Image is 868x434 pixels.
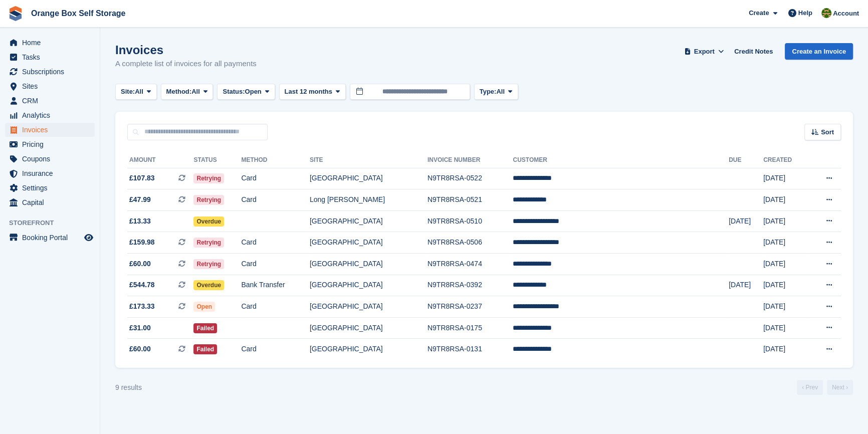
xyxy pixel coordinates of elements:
span: Retrying [193,195,224,205]
span: All [496,87,505,97]
span: Booking Portal [22,231,82,245]
td: N9TR8RSA-0521 [427,189,513,211]
td: [DATE] [763,296,808,318]
a: menu [5,152,95,166]
span: Open [245,87,262,97]
span: £173.33 [129,301,155,312]
td: Card [241,339,309,360]
span: £13.33 [129,216,151,227]
td: N9TR8RSA-0474 [427,254,513,275]
button: Type: All [474,84,518,100]
button: Status: Open [217,84,275,100]
a: menu [5,65,95,79]
nav: Page [795,380,855,395]
a: Orange Box Self Storage [27,5,130,22]
a: Create an Invoice [785,43,853,60]
span: Last 12 months [285,87,332,97]
td: [GEOGRAPHIC_DATA] [310,339,427,360]
td: N9TR8RSA-0175 [427,317,513,339]
span: All [191,87,200,97]
span: £544.78 [129,280,155,290]
a: menu [5,123,95,137]
th: Customer [513,152,729,168]
th: Method [241,152,309,168]
span: Account [833,9,859,19]
td: N9TR8RSA-0510 [427,210,513,232]
span: Home [22,36,82,50]
span: £31.00 [129,323,151,333]
span: £159.98 [129,237,155,248]
span: Sites [22,79,82,93]
td: Card [241,168,309,189]
span: Invoices [22,123,82,137]
span: Overdue [193,216,224,227]
span: Export [694,47,715,57]
td: N9TR8RSA-0392 [427,275,513,296]
div: 9 results [115,382,142,393]
h1: Invoices [115,43,257,57]
td: Card [241,254,309,275]
td: [DATE] [763,189,808,211]
a: Preview store [83,232,95,244]
button: Method: All [161,84,213,100]
span: Failed [193,344,217,354]
span: CRM [22,94,82,108]
a: menu [5,79,95,93]
td: [DATE] [763,232,808,254]
td: Card [241,296,309,318]
a: menu [5,108,95,122]
span: Tasks [22,50,82,64]
span: Retrying [193,238,224,248]
a: Next [827,380,853,395]
span: Subscriptions [22,65,82,79]
td: Card [241,189,309,211]
td: [GEOGRAPHIC_DATA] [310,317,427,339]
a: Previous [797,380,823,395]
th: Status [193,152,241,168]
a: menu [5,231,95,245]
th: Amount [127,152,193,168]
span: All [135,87,143,97]
span: Pricing [22,137,82,151]
a: menu [5,137,95,151]
button: Last 12 months [279,84,346,100]
td: [DATE] [729,210,763,232]
a: menu [5,36,95,50]
span: Settings [22,181,82,195]
span: Capital [22,195,82,209]
td: [DATE] [763,275,808,296]
span: Open [193,302,215,312]
td: [DATE] [763,339,808,360]
td: N9TR8RSA-0131 [427,339,513,360]
span: £60.00 [129,259,151,269]
span: £107.83 [129,173,155,183]
th: Due [729,152,763,168]
span: Status: [223,87,245,97]
td: Long [PERSON_NAME] [310,189,427,211]
td: Card [241,232,309,254]
a: Credit Notes [730,43,777,60]
td: N9TR8RSA-0506 [427,232,513,254]
span: Create [749,8,769,18]
span: Storefront [9,218,100,228]
span: Retrying [193,259,224,269]
td: N9TR8RSA-0237 [427,296,513,318]
td: [GEOGRAPHIC_DATA] [310,275,427,296]
img: stora-icon-8386f47178a22dfd0bd8f6a31ec36ba5ce8667c1dd55bd0f319d3a0aa187defe.svg [8,6,23,21]
a: menu [5,166,95,180]
td: [DATE] [763,317,808,339]
td: [GEOGRAPHIC_DATA] [310,232,427,254]
span: Type: [480,87,497,97]
td: [DATE] [763,168,808,189]
td: Bank Transfer [241,275,309,296]
p: A complete list of invoices for all payments [115,58,257,70]
span: Method: [166,87,192,97]
td: [DATE] [729,275,763,296]
a: menu [5,94,95,108]
span: Sort [821,127,834,137]
button: Site: All [115,84,157,100]
th: Site [310,152,427,168]
span: Coupons [22,152,82,166]
td: [GEOGRAPHIC_DATA] [310,254,427,275]
span: Analytics [22,108,82,122]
